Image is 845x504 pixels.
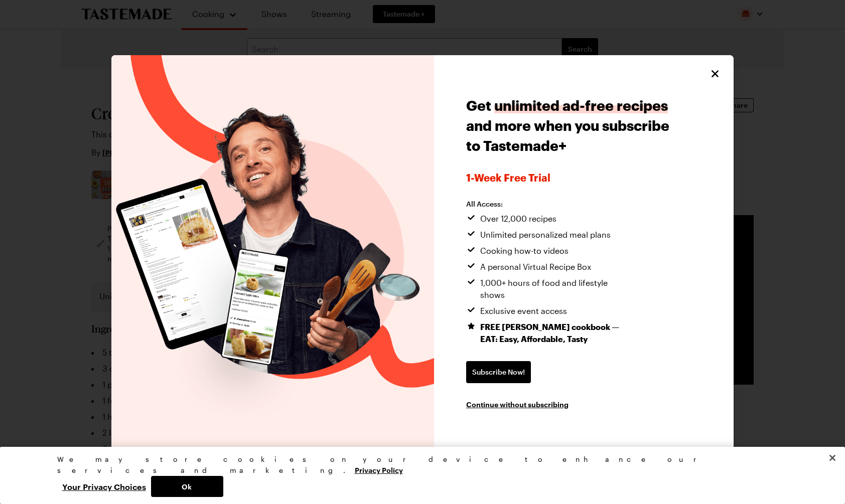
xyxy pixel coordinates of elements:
[57,454,780,476] div: We may store cookies on your device to enhance our services and marketing.
[709,67,722,80] button: Close
[480,261,591,273] span: A personal Virtual Recipe Box
[466,399,569,409] button: Continue without subscribing
[480,277,632,301] span: 1,000+ hours of food and lifestyle shows
[111,55,434,449] img: Tastemade Plus preview image
[466,200,632,209] h2: All Access:
[494,97,668,113] span: unlimited ad-free recipes
[466,172,672,184] span: 1-week Free Trial
[480,305,567,317] span: Exclusive event access
[466,361,531,383] a: Subscribe Now!
[57,454,780,497] div: Privacy
[480,213,556,225] span: Over 12,000 recipes
[472,367,525,377] span: Subscribe Now!
[821,447,843,469] button: Close
[57,476,151,497] button: Your Privacy Choices
[355,465,403,474] a: More information about your privacy, opens in a new tab
[480,245,569,257] span: Cooking how-to videos
[151,476,223,497] button: Ok
[480,229,611,241] span: Unlimited personalized meal plans
[480,321,632,345] span: FREE [PERSON_NAME] cookbook — EAT: Easy, Affordable, Tasty
[466,95,672,155] h1: Get and more when you subscribe to Tastemade+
